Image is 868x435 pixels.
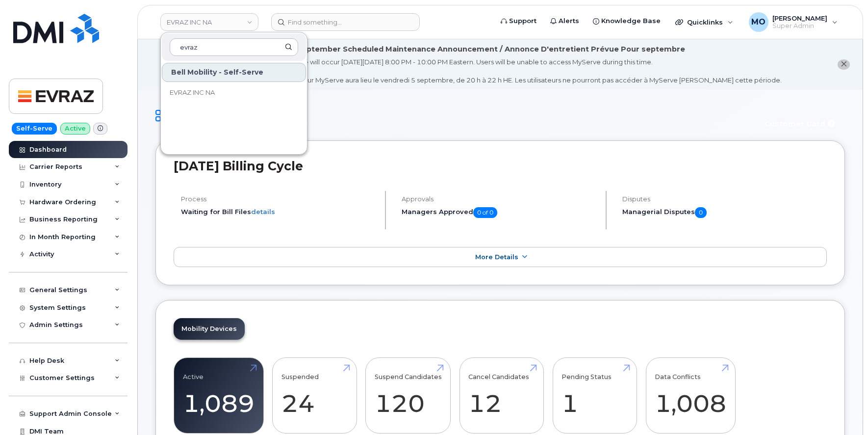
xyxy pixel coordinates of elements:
h4: Process [181,195,377,203]
h5: Managerial Disputes [622,207,827,218]
span: More Details [475,253,518,261]
a: Data Conflicts 1,008 [655,363,726,428]
a: Pending Status 1 [562,363,628,428]
h5: Managers Approved [402,207,597,218]
span: 0 of 0 [473,207,497,218]
a: details [251,208,275,216]
a: Cancel Candidates 12 [468,363,535,428]
div: MyServe scheduled maintenance will occur [DATE][DATE] 8:00 PM - 10:00 PM Eastern. Users will be u... [201,57,782,85]
a: EVRAZ INC NA [162,83,306,103]
h2: [DATE] Billing Cycle [174,159,827,173]
div: September Scheduled Maintenance Announcement / Annonce D'entretient Prévue Pour septembre [297,44,685,54]
button: Customer Card [757,115,845,133]
button: close notification [838,59,850,70]
h4: Approvals [402,195,597,203]
h1: Dashboard [155,108,752,125]
span: EVRAZ INC NA [170,88,215,98]
li: Waiting for Bill Files [181,207,377,217]
input: Search [170,38,298,56]
span: 0 [695,207,707,218]
a: Active 1,089 [183,363,255,428]
a: Mobility Devices [174,318,245,340]
h4: Disputes [622,195,827,203]
div: Bell Mobility - Self-Serve [162,63,306,82]
a: Suspended 24 [281,363,348,428]
a: Suspend Candidates 120 [375,363,442,428]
